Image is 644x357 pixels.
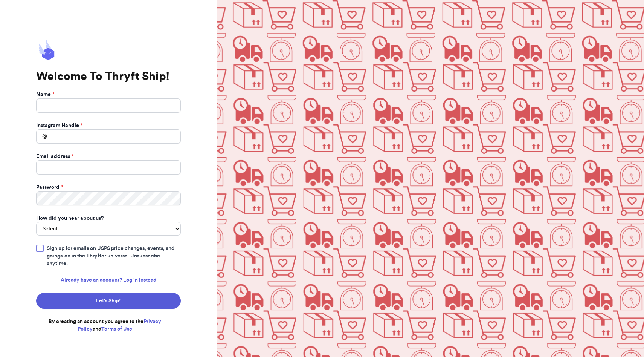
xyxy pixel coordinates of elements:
[78,319,161,332] a: Privacy Policy
[36,70,181,83] h1: Welcome To Thryft Ship!
[47,245,181,267] span: Sign up for emails on USPS price changes, events, and goings-on in the Thryfter universe. Unsubsc...
[36,318,174,333] p: By creating an account you agree to the and
[61,276,156,284] a: Already have an account? Log in instead
[36,293,181,309] button: Let's Ship!
[36,129,47,144] div: @
[36,215,104,222] label: How did you hear about us?
[36,122,83,129] label: Instagram Handle
[36,184,63,191] label: Password
[101,326,132,332] a: Terms of Use
[36,153,74,160] label: Email address
[36,91,55,98] label: Name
